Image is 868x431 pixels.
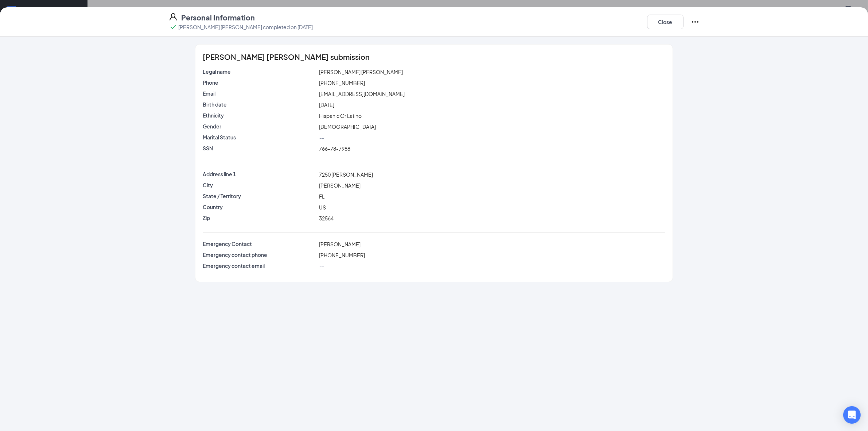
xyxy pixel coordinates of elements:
p: Birth date [203,101,316,108]
span: [PHONE_NUMBER] [319,252,365,258]
p: Emergency contact email [203,262,316,269]
p: Legal name [203,68,316,75]
span: 32564 [319,215,334,222]
span: FL [319,193,324,200]
button: Close [647,15,684,29]
p: SSN [203,145,316,152]
span: [PERSON_NAME] [PERSON_NAME] submission [203,53,370,61]
p: Marital Status [203,134,316,141]
svg: User [169,12,178,21]
span: [DEMOGRAPHIC_DATA] [319,123,376,130]
svg: Checkmark [169,23,178,31]
p: Address line 1 [203,170,316,178]
span: [PERSON_NAME] [PERSON_NAME] [319,69,403,75]
span: US [319,204,326,211]
span: [DATE] [319,101,334,108]
span: [PERSON_NAME] [319,182,361,189]
svg: Ellipses [691,18,700,26]
span: 7250 [PERSON_NAME] [319,171,373,178]
div: Open Intercom Messenger [843,406,861,424]
span: 766-78-7988 [319,145,350,152]
p: Gender [203,123,316,130]
h4: Personal Information [181,12,255,23]
span: [PHONE_NUMBER] [319,80,365,86]
p: Zip [203,214,316,222]
p: Phone [203,79,316,86]
span: Hispanic Or Latino [319,112,362,119]
span: [EMAIL_ADDRESS][DOMAIN_NAME] [319,91,405,97]
span: -- [319,263,324,269]
p: Ethnicity [203,112,316,119]
p: City [203,181,316,189]
p: State / Territory [203,192,316,200]
p: Country [203,203,316,211]
p: Emergency Contact [203,240,316,247]
span: -- [319,134,324,141]
p: Emergency contact phone [203,251,316,258]
p: [PERSON_NAME] [PERSON_NAME] completed on [DATE] [178,23,313,31]
p: Email [203,90,316,97]
span: [PERSON_NAME] [319,241,361,247]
